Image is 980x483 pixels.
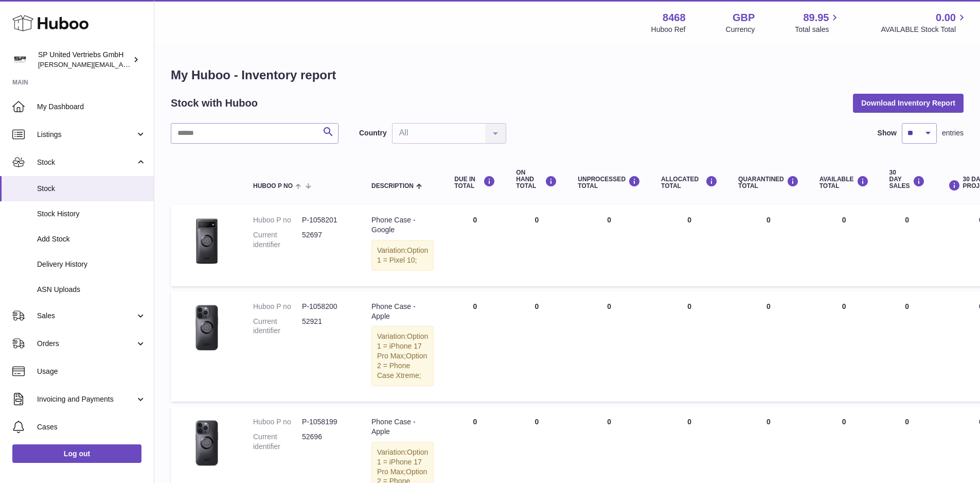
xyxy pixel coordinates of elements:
h2: Stock with Huboo [171,96,258,110]
dt: Current identifier [253,230,302,250]
dd: P-1058199 [302,417,351,427]
td: 0 [879,205,935,286]
span: Description [371,183,414,189]
dt: Current identifier [253,432,302,452]
td: 0 [506,205,567,286]
span: Delivery History [37,260,146,269]
td: 0 [809,205,879,286]
span: 0 [767,418,771,426]
strong: 8468 [663,11,686,25]
td: 0 [444,291,506,402]
dt: Huboo P no [253,417,302,427]
span: Sales [37,311,135,321]
label: Show [878,128,897,138]
div: Phone Case - Apple [371,302,434,321]
td: 0 [444,205,506,286]
div: Variation: [371,240,434,271]
div: Variation: [371,326,434,386]
span: ASN Uploads [37,285,146,295]
img: product image [181,417,233,469]
span: Stock History [37,209,146,219]
span: Listings [37,130,135,140]
span: 0 [767,216,771,224]
span: AVAILABLE Stock Total [881,25,968,34]
span: entries [942,128,964,138]
dd: P-1058200 [302,302,351,312]
div: Phone Case - Google [371,215,434,235]
a: 0.00 AVAILABLE Stock Total [881,11,968,34]
span: Add Stock [37,234,146,244]
span: 89.95 [803,11,829,25]
span: 0.00 [936,11,956,25]
div: Huboo Ref [651,25,686,34]
div: AVAILABLE Total [819,176,869,189]
div: ON HAND Total [516,169,557,190]
dd: 52696 [302,432,351,452]
span: [PERSON_NAME][EMAIL_ADDRESS][DOMAIN_NAME] [38,60,206,68]
label: Country [359,128,387,138]
a: Log out [12,444,141,463]
strong: GBP [733,11,755,25]
span: Invoicing and Payments [37,394,135,404]
td: 0 [651,205,728,286]
td: 0 [567,291,651,402]
img: tim@sp-united.com [12,52,28,67]
div: UNPROCESSED Total [578,176,640,189]
span: Option 1 = iPhone 17 Pro Max; [377,332,428,360]
span: Huboo P no [253,183,293,189]
button: Download Inventory Report [853,94,964,112]
div: Currency [726,25,755,34]
img: product image [181,215,233,267]
dd: 52697 [302,230,351,250]
a: 89.95 Total sales [795,11,841,34]
dt: Huboo P no [253,215,302,225]
span: Cases [37,422,146,432]
td: 0 [506,291,567,402]
span: Option 1 = Pixel 10; [377,246,428,264]
td: 0 [809,291,879,402]
h1: My Huboo - Inventory report [171,67,964,83]
dd: 52921 [302,317,351,336]
span: Stock [37,184,146,194]
span: My Dashboard [37,102,146,112]
span: Option 2 = Phone Case Xtreme; [377,352,427,380]
span: Total sales [795,25,841,34]
div: Phone Case - Apple [371,417,434,437]
span: Orders [37,339,135,349]
div: DUE IN TOTAL [454,176,495,189]
div: SP United Vertriebs GmbH [38,50,131,70]
span: Option 1 = iPhone 17 Pro Max; [377,448,428,476]
span: 0 [767,302,771,310]
div: QUARANTINED Total [738,176,799,189]
img: product image [181,302,233,353]
span: Stock [37,158,135,167]
span: Usage [37,367,146,376]
div: 30 DAY SALES [889,169,925,190]
div: ALLOCATED Total [661,176,718,189]
dt: Current identifier [253,317,302,336]
dd: P-1058201 [302,215,351,225]
td: 0 [567,205,651,286]
td: 0 [879,291,935,402]
td: 0 [651,291,728,402]
dt: Huboo P no [253,302,302,312]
